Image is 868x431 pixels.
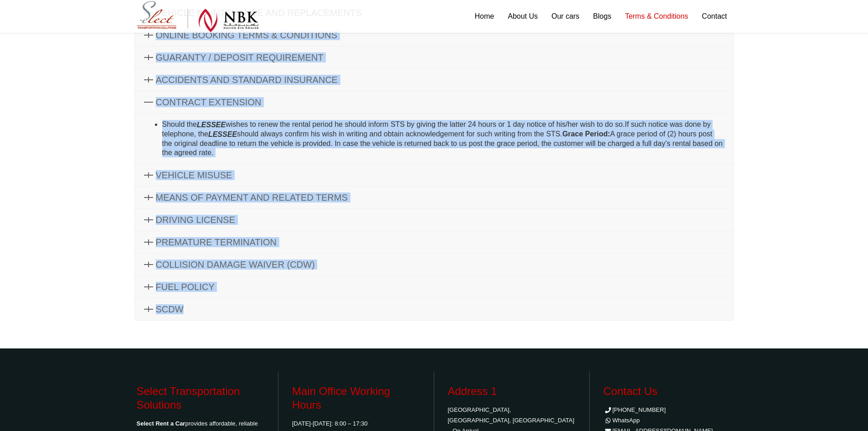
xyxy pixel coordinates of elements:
span: CONTRACT EXTENSION [156,97,262,107]
h3: Contact Us [603,384,732,398]
i: LESSEE [197,121,226,129]
strong: Grace Period: [562,130,610,138]
a: PREMATURE TERMINATION [135,231,734,253]
a: ONLINE BOOKING TERMS & CONDITIONS [135,24,734,46]
span: ACCIDENTS AND STANDARD INSURANCE [156,75,338,85]
img: Select Rent a Car [137,1,259,32]
span: VEHICLE MISUSE [156,170,232,180]
a: ACCIDENTS AND STANDARD INSURANCE [135,69,734,91]
h3: Address 1 [448,384,576,398]
a: [PHONE_NUMBER] [603,406,666,413]
a: MEANS OF PAYMENT AND RELATED TERMS [135,187,734,208]
span: COLLISION DAMAGE WAIVER (CDW) [156,260,315,270]
a: WhatsApp [603,417,640,424]
li: Should the wishes to renew the rental period he should inform STS by giving the latter 24 hours o... [162,120,724,157]
a: COLLISION DAMAGE WAIVER (CDW) [135,254,734,275]
h3: Main Office Working Hours [292,384,420,412]
span: DRIVING LICENSE [156,215,235,225]
span: PREMATURE TERMINATION [156,237,277,247]
a: CONTRACT EXTENSION [135,91,734,113]
a: FUEL POLICY [135,276,734,298]
h3: Select Transportation Solutions [137,384,265,412]
span: FUEL POLICY [156,282,215,292]
span: SCDW [156,304,184,314]
a: GUARANTY / DEPOSIT REQUIREMENT [135,47,734,68]
span: ONLINE BOOKING TERMS & CONDITIONS [156,30,338,40]
span: MEANS OF PAYMENT AND RELATED TERMS [156,192,348,203]
i: LESSEE [208,130,237,138]
span: GUARANTY / DEPOSIT REQUIREMENT [156,52,324,62]
a: SCDW [135,298,734,320]
a: VEHICLE MISUSE [135,164,734,186]
a: DRIVING LICENSE [135,209,734,231]
strong: Select Rent a Car [137,420,185,427]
